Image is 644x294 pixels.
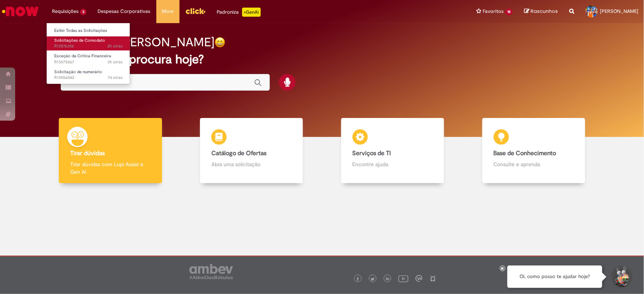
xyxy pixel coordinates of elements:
[47,36,130,50] a: Aberto R13576356 : Solicitações de Comodato
[494,160,574,168] p: Consulte e aprenda
[416,275,422,282] img: logo_footer_workplace.png
[108,75,123,80] time: 22/09/2025 15:52:25
[1,4,40,19] img: ServiceNow
[217,8,261,17] div: Padroniza
[70,149,105,157] b: Tirar dúvidas
[524,8,558,15] a: Rascunhos
[52,8,79,15] span: Requisições
[47,27,130,35] a: Exibir Todas as Solicitações
[107,59,123,65] span: 3h atrás
[463,118,604,184] a: Base de Conhecimento Consulte e aprenda
[46,23,130,84] ul: Requisições
[353,149,391,157] b: Serviços de TI
[98,8,151,15] span: Despesas Corporativas
[386,277,390,281] img: logo_footer_linkedin.png
[483,8,504,15] span: Favoritos
[214,37,225,48] img: happy-face.png
[61,36,214,49] h2: Boa tarde, [PERSON_NAME]
[61,53,583,66] h2: O que você procura hoje?
[54,75,123,81] span: R13556042
[80,9,87,15] span: 3
[40,118,181,184] a: Tirar dúvidas Tirar dúvidas com Lupi Assist e Gen Ai
[494,149,556,157] b: Base de Conhecimento
[47,52,130,66] a: Aberto R13575567 : Exceção da Crítica Financeira
[356,277,360,281] img: logo_footer_facebook.png
[181,118,322,184] a: Catálogo de Ofertas Abra uma solicitação
[507,266,602,288] div: Oi, como posso te ajudar hoje?
[398,274,408,283] img: logo_footer_youtube.png
[54,59,123,65] span: R13575567
[54,38,105,43] span: Solicitações de Comodato
[108,75,123,80] span: 7d atrás
[371,277,375,281] img: logo_footer_twitter.png
[430,275,436,282] img: logo_footer_naosei.png
[107,43,123,49] time: 29/09/2025 11:52:02
[54,53,111,59] span: Exceção da Crítica Financeira
[162,8,174,15] span: More
[353,160,433,168] p: Encontre ajuda
[54,69,102,75] span: Solicitação de numerário
[600,8,638,14] span: [PERSON_NAME]
[70,160,150,176] p: Tirar dúvidas com Lupi Assist e Gen Ai
[107,59,123,65] time: 29/09/2025 10:08:03
[107,43,123,49] span: 2h atrás
[211,149,266,157] b: Catálogo de Ofertas
[47,68,130,82] a: Aberto R13556042 : Solicitação de numerário
[505,9,513,15] span: 18
[211,160,291,168] p: Abra uma solicitação
[189,264,233,279] img: logo_footer_ambev_rotulo_gray.png
[242,8,261,17] p: +GenAi
[54,43,123,49] span: R13576356
[610,266,633,288] button: Iniciar Conversa de Suporte
[185,5,206,17] img: click_logo_yellow_360x200.png
[322,118,463,184] a: Serviços de TI Encontre ajuda
[531,8,558,15] span: Rascunhos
